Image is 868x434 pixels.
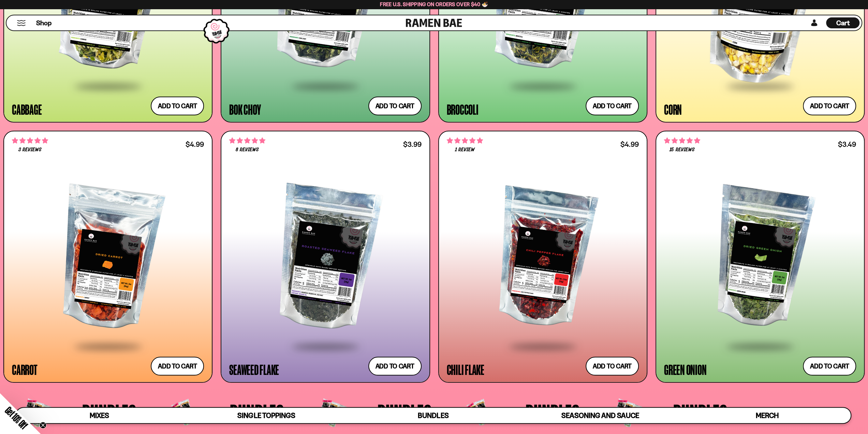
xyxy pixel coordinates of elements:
div: Cabbage [12,103,42,115]
span: Bundles [378,401,432,426]
span: Cart [836,19,850,27]
button: Close teaser [40,422,46,429]
span: Bundles [525,401,579,426]
span: Single Toppings [237,411,295,420]
button: Add to cart [368,357,422,376]
span: Merch [755,411,778,420]
a: 5.00 stars 1 review $4.99 Chili Flake Add to cart [438,131,647,383]
div: Bok Choy [229,103,261,115]
button: Add to cart [368,97,422,115]
a: 5.00 stars 3 reviews $4.99 Carrot Add to cart [3,131,212,383]
span: 5.00 stars [664,136,700,145]
span: 5.00 stars [447,136,483,145]
span: Free U.S. Shipping on Orders over $40 🍜 [380,1,488,8]
div: $3.49 [838,141,856,148]
span: Seasoning and Sauce [561,411,639,420]
a: Merch [683,408,850,423]
a: Single Toppings [183,408,350,423]
span: 5.00 stars [229,136,265,145]
a: Mixes [16,408,183,423]
span: Get 10% Off [3,404,30,431]
button: Add to cart [586,357,639,376]
span: 15 reviews [670,147,694,153]
span: 3 reviews [18,147,42,153]
span: Bundles [418,411,448,420]
button: Add to cart [151,357,204,376]
div: $3.99 [403,141,421,148]
div: Chili Flake [447,363,484,376]
span: Bundles [673,401,727,426]
span: Bundles [82,401,136,426]
span: Mixes [90,411,109,420]
a: 5.00 stars 15 reviews $3.49 Green Onion Add to cart [656,131,865,383]
span: Bundles [230,401,284,426]
button: Add to cart [151,97,204,115]
span: 1 review [455,147,474,153]
div: Green Onion [664,363,706,376]
div: $4.99 [186,141,204,148]
a: Shop [36,17,52,28]
span: Shop [36,18,52,28]
a: Seasoning and Sauce [517,408,683,423]
a: Bundles [350,408,517,423]
button: Add to cart [803,357,856,376]
div: Broccoli [447,103,479,115]
a: 5.00 stars 8 reviews $3.99 Seaweed Flake Add to cart [221,131,430,383]
div: Carrot [12,363,38,376]
button: Mobile Menu Trigger [17,20,26,26]
a: Cart [826,15,859,30]
div: Seaweed Flake [229,363,279,376]
div: Corn [664,103,682,115]
span: 5.00 stars [12,136,48,145]
button: Add to cart [803,97,856,115]
div: $4.99 [620,141,639,148]
button: Add to cart [586,97,639,115]
span: 8 reviews [236,147,259,153]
